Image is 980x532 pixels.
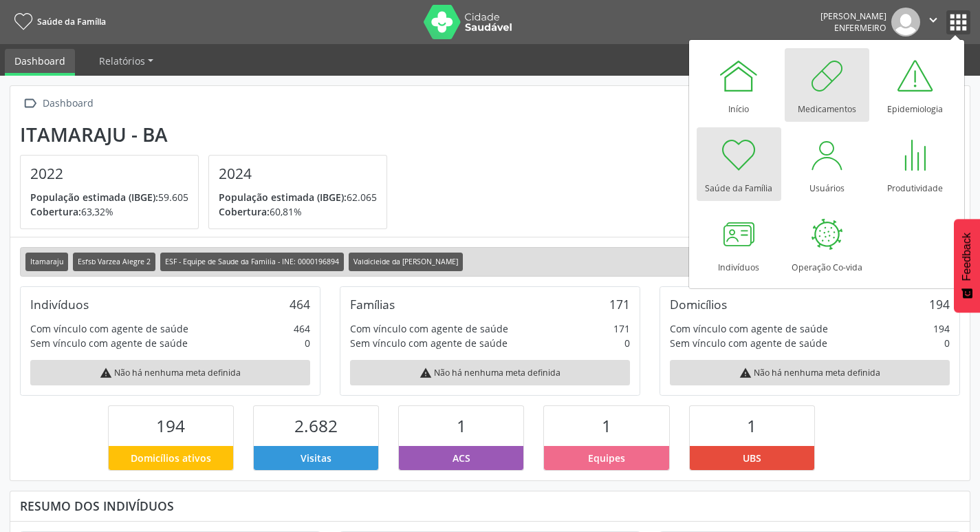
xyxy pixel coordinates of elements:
div: Sem vínculo com agente de saúde [350,336,508,350]
span: 2.682 [294,414,338,437]
a: Dashboard [5,49,75,76]
div: 464 [294,321,310,336]
a: Medicamentos [785,48,869,122]
span: 1 [747,414,756,437]
a: Relatórios [89,49,163,73]
div: [PERSON_NAME] [820,10,886,22]
div: Indivíduos [30,297,89,312]
span: Saúde da Família [37,16,106,28]
span: Cobertura: [219,205,270,218]
div: Não há nenhuma meta definida [350,360,630,385]
span: 1 [602,414,611,437]
div: Dashboard [40,94,96,114]
p: 62.065 [219,190,377,204]
div: 194 [933,321,950,336]
span: Equipes [588,451,625,465]
i: warning [100,367,112,379]
p: 63,32% [30,204,188,219]
div: Resumo dos indivíduos [20,498,960,513]
a: Produtividade [873,127,957,201]
span: 194 [156,414,185,437]
span: Visitas [301,451,331,465]
a: Saúde da Família [10,10,106,33]
span: 1 [457,414,466,437]
a: Usuários [785,127,869,201]
span: Relatórios [99,54,145,67]
div: Famílias [350,297,395,312]
div: 194 [929,297,950,312]
div: Com vínculo com agente de saúde [30,321,188,336]
div: Itamaraju - BA [20,123,397,146]
div: Com vínculo com agente de saúde [670,321,828,336]
span: Feedback [961,233,973,281]
img: img [891,8,920,36]
span: Itamaraju [25,253,68,271]
i:  [926,12,941,28]
span: População estimada (IBGE): [30,191,158,204]
span: Esfsb Varzea Alegre 2 [73,253,155,271]
i:  [20,94,40,114]
h4: 2024 [219,165,377,182]
span: Cobertura: [30,205,81,218]
div: Domicílios [670,297,727,312]
button: Feedback - Mostrar pesquisa [954,219,980,312]
div: Sem vínculo com agente de saúde [30,336,188,350]
a: Início [697,48,781,122]
div: Não há nenhuma meta definida [30,360,310,385]
span: Valdicleide da [PERSON_NAME] [349,253,463,271]
a: Epidemiologia [873,48,957,122]
a: Saúde da Família [697,127,781,201]
a:  Dashboard [20,94,96,114]
div: 0 [944,336,950,350]
a: Indivíduos [697,206,781,280]
div: 171 [609,297,630,312]
i: warning [739,367,752,379]
span: ACS [453,451,470,465]
button:  [920,8,946,36]
div: 0 [624,336,630,350]
div: Não há nenhuma meta definida [670,360,950,385]
div: 0 [305,336,310,350]
span: UBS [743,451,761,465]
h4: 2022 [30,165,188,182]
div: Sem vínculo com agente de saúde [670,336,827,350]
p: 59.605 [30,190,188,204]
span: Enfermeiro [834,22,886,34]
i: warning [420,367,432,379]
span: ESF - Equipe de Saude da Familia - INE: 0000196894 [160,253,344,271]
p: 60,81% [219,204,377,219]
button: apps [946,10,970,34]
span: Domicílios ativos [131,451,211,465]
div: 464 [290,297,310,312]
div: 171 [613,321,630,336]
div: Com vínculo com agente de saúde [350,321,508,336]
span: População estimada (IBGE): [219,191,347,204]
a: Operação Co-vida [785,206,869,280]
